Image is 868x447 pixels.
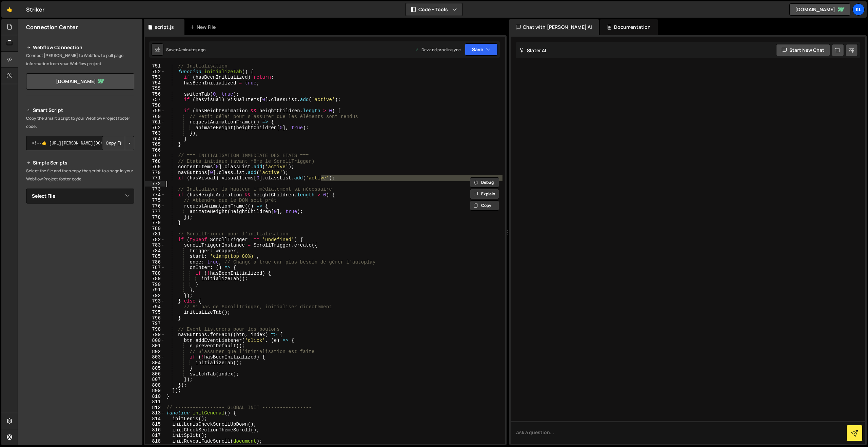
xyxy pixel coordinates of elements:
a: [DOMAIN_NAME] [789,3,850,16]
div: 813 [145,410,165,416]
div: 802 [145,349,165,355]
h2: Connection Center [26,23,78,31]
div: 817 [145,433,165,439]
h2: Slater AI [519,47,547,54]
div: Saved [166,47,205,53]
div: 775 [145,198,165,203]
button: Copy [102,136,125,150]
div: 809 [145,388,165,394]
div: 771 [145,175,165,181]
h2: Smart Script [26,106,134,114]
div: New File [190,24,218,31]
div: 807 [145,377,165,383]
div: 818 [145,439,165,444]
div: 805 [145,366,165,371]
div: 784 [145,248,165,254]
div: Chat with [PERSON_NAME] AI [509,19,599,35]
div: 783 [145,242,165,248]
div: 814 [145,416,165,422]
button: Explain [470,189,499,199]
div: 769 [145,164,165,170]
div: 766 [145,148,165,153]
div: 810 [145,394,165,400]
p: Connect [PERSON_NAME] to Webflow to pull page information from your Webflow project [26,52,134,68]
div: 752 [145,69,165,75]
div: 797 [145,321,165,327]
div: 790 [145,282,165,288]
div: 780 [145,226,165,232]
div: 796 [145,315,165,321]
p: Copy the Smart Script to your Webflow Project footer code. [26,114,134,131]
div: 793 [145,298,165,304]
div: 789 [145,276,165,282]
div: 779 [145,220,165,226]
div: 762 [145,125,165,131]
div: Striker [26,5,44,14]
div: 792 [145,293,165,299]
div: 812 [145,405,165,411]
div: 781 [145,231,165,237]
div: 770 [145,170,165,176]
div: Button group with nested dropdown [102,136,134,150]
div: 785 [145,254,165,259]
div: 808 [145,383,165,388]
div: 815 [145,422,165,427]
div: 765 [145,142,165,148]
div: 759 [145,108,165,114]
div: 755 [145,86,165,92]
div: 777 [145,209,165,215]
button: Save [465,43,498,56]
div: 776 [145,203,165,209]
div: 799 [145,332,165,338]
div: Dev and prod in sync [415,47,461,53]
div: 756 [145,92,165,97]
div: 786 [145,259,165,265]
div: 804 [145,360,165,366]
p: Select the file and then copy the script to a page in your Webflow Project footer code. [26,167,134,183]
a: Kl [852,3,865,16]
h2: Simple Scripts [26,159,134,167]
div: 763 [145,131,165,136]
div: 757 [145,97,165,103]
button: Start new chat [776,44,830,56]
a: 🤙 [1,1,18,18]
div: 773 [145,187,165,192]
button: Code + Tools [406,3,462,16]
div: 760 [145,114,165,120]
div: 751 [145,63,165,69]
button: Copy [470,200,499,211]
iframe: YouTube video player [26,280,135,341]
div: 782 [145,237,165,243]
button: Debug [470,177,499,188]
div: 800 [145,338,165,344]
div: 4 minutes ago [178,47,205,53]
div: 772 [145,181,165,187]
div: script.js [155,24,174,31]
textarea: <!--🤙 [URL][PERSON_NAME][DOMAIN_NAME]> <script>document.addEventListener("DOMContentLoaded", func... [26,136,134,150]
div: Documentation [600,19,657,35]
a: [DOMAIN_NAME] [26,73,134,90]
div: 795 [145,310,165,315]
div: 787 [145,265,165,271]
div: 801 [145,343,165,349]
div: 761 [145,119,165,125]
div: 811 [145,399,165,405]
div: 764 [145,136,165,142]
div: 816 [145,427,165,433]
div: 806 [145,371,165,377]
div: 768 [145,159,165,164]
div: 788 [145,271,165,276]
div: 791 [145,287,165,293]
div: 798 [145,327,165,332]
div: 803 [145,354,165,360]
iframe: YouTube video player [26,215,135,276]
div: 778 [145,215,165,220]
div: 774 [145,192,165,198]
div: 753 [145,75,165,80]
div: 767 [145,153,165,159]
div: 754 [145,80,165,86]
h2: Webflow Connection [26,43,134,52]
div: 794 [145,304,165,310]
div: 758 [145,103,165,109]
